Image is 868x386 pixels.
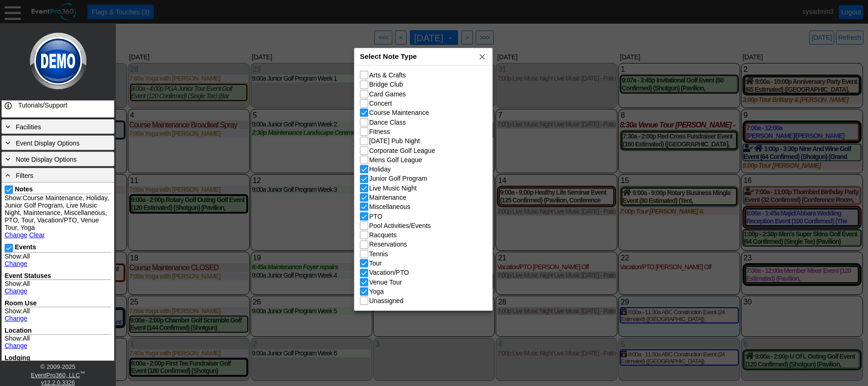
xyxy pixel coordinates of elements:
a: Change [5,342,27,349]
label: Reservations [369,240,407,248]
tr: Tutorials/Support [2,97,114,114]
label: Holiday [369,165,391,173]
a: Change [5,231,27,239]
label: Vacation/PTO [369,269,409,276]
div: Show: [5,307,111,322]
label: Arts & Crafts [369,71,406,79]
label: Tour [369,259,382,267]
div: Show: [5,335,111,349]
label: Yoga [369,288,384,295]
span: Select Note Type [360,52,417,60]
span: All [23,307,30,315]
div: Note Display Options [4,154,112,164]
div: Room Use [5,299,111,307]
a: Change [5,260,27,267]
label: Concert [369,100,392,107]
a: EventPro360, LLC [31,372,80,379]
label: Dance Class [369,119,406,126]
label: Course Maintenance [369,109,429,116]
a: Clear [29,231,44,239]
div: Location [5,327,111,335]
sup: ™ [80,370,85,376]
label: Junior Golf Program [369,175,427,182]
span: Event Display Options [16,139,80,147]
span: All [23,335,30,342]
label: [DATE] Pub Night [369,137,420,145]
a: Change [5,315,27,322]
label: PTO [369,213,383,220]
label: Events [15,243,36,251]
label: Venue Tour [369,278,402,286]
td: Tutorials/Support [14,97,97,114]
label: Pool Activities/Events [369,222,431,229]
label: Unassigned [369,297,403,304]
div: Show: [5,280,111,295]
a: v12.2.0.3326 [41,380,75,386]
label: Maintenance [369,194,406,201]
span: Note Display Options [16,156,77,163]
span: All [23,253,30,260]
div: Show: [5,253,111,267]
label: Mens Golf League [369,156,422,164]
label: Live Music Night [369,184,417,192]
label: Miscellaneous [369,203,410,210]
label: Tennis [369,250,388,258]
span: Filters [16,172,33,179]
img: Logo [27,23,89,99]
div: Lodging [5,354,111,362]
div: Filters [4,170,112,180]
span: Course Maintenance, Holiday, Junior Golf Program, Live Music Night, Maintenance, Miscellaneous, P... [5,194,109,231]
span: All [23,280,30,287]
div: Facilities [4,121,112,132]
label: Card Games [369,90,406,98]
div: Event Display Options [4,138,112,148]
div: Event Statuses [5,272,111,280]
label: Corporate Golf League [369,147,435,154]
label: Fitness [369,128,390,135]
label: Racquets [369,231,396,239]
a: Change [5,287,27,295]
div: © 2009- 2025 [2,363,113,370]
label: Bridge Club [369,81,403,88]
label: Notes [15,185,33,193]
div: Show: [5,194,111,239]
span: Facilities [16,123,41,131]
